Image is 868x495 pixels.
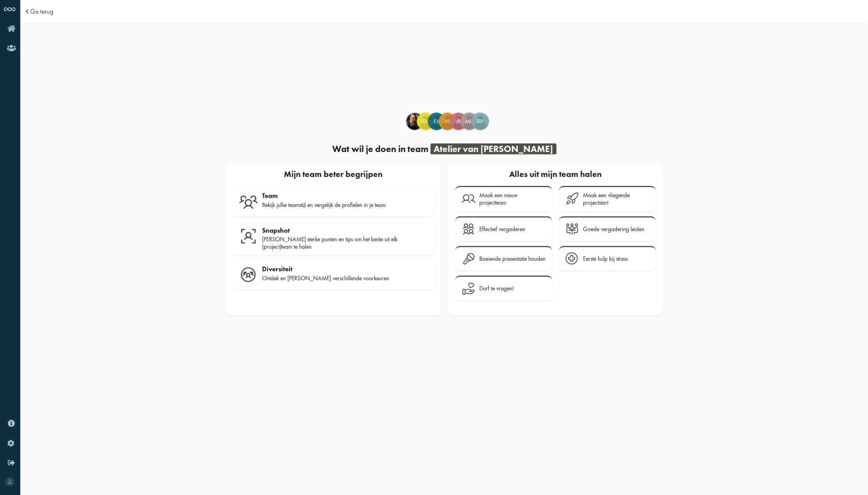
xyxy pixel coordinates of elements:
[559,216,656,241] a: Goede vergadering leiden
[439,118,456,126] span: HL
[332,143,429,155] span: Wat wil je doen in team
[583,226,644,233] div: Goede vergadering leiden
[262,275,428,282] div: Ontdek en [PERSON_NAME] verschillende voorkeuren
[232,221,434,255] a: Snapshot [PERSON_NAME] sterke punten en tips om het beste uit elk (project)team te halen
[559,246,656,271] a: Eerste hulp bij stress
[232,260,434,290] a: Diversiteit Ontdek en [PERSON_NAME] verschillende voorkeuren
[583,255,628,262] div: Eerste hulp bij stress
[428,113,445,130] div: Emiel
[30,8,53,15] a: Ga terug
[461,118,478,126] span: MD
[417,113,434,130] div: Dave
[455,246,552,271] a: Boeiende presentatie houden
[262,226,428,234] div: Snapshot
[472,118,489,126] span: Rv
[439,113,456,130] div: Hyemi
[455,216,552,241] a: Effectief vergaderen
[428,118,445,126] span: Ev
[455,276,552,301] a: Durf te vragen!
[450,118,467,126] span: JB
[479,255,546,262] div: Boeiende presentatie houden
[262,192,428,200] div: Team
[479,192,546,206] div: Maak een nieuw projectteam
[471,113,489,130] div: Roos
[229,168,438,182] div: Mijn team beter begrijpen
[417,118,434,126] span: Dv
[262,236,428,250] div: [PERSON_NAME] sterke punten en tips om het beste uit elk (project)team te halen
[232,186,434,217] a: Team Bekijk jullie teamstijl en vergelijk de profielen in je team
[479,226,525,233] div: Effectief vergaderen
[262,265,428,273] div: Diversiteit
[454,168,657,182] div: Alles uit mijn team halen
[461,113,478,130] div: Marleen
[559,186,656,211] a: Maak een vliegende projectstart
[455,186,552,211] a: Maak een nieuw projectteam
[262,202,428,209] div: Bekijk jullie teamstijl en vergelijk de profielen in je team
[430,143,556,154] div: Atelier van [PERSON_NAME]
[479,285,514,292] div: Durf te vragen!
[583,192,649,206] div: Maak een vliegende projectstart
[450,113,467,130] div: Janne
[406,113,423,130] div: Cristina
